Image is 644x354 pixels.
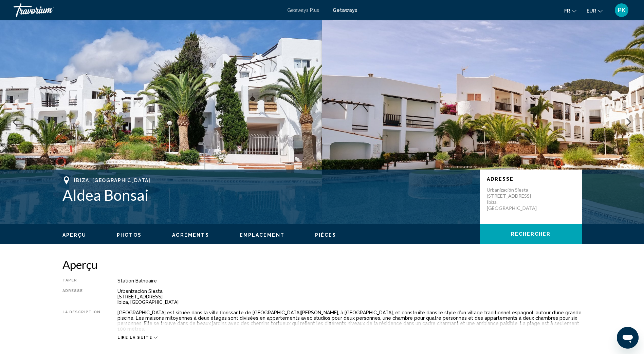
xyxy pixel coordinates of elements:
[315,232,336,238] span: Pièces
[14,3,280,17] a: Travorium
[564,6,576,16] button: Change language
[62,258,582,271] h2: Aperçu
[287,7,319,13] a: Getaways Plus
[62,289,100,305] div: Adresse
[117,232,142,238] button: Photos
[117,278,582,283] div: Station balnéaire
[117,310,582,332] div: [GEOGRAPHIC_DATA] est située dans la ville florissante de [GEOGRAPHIC_DATA][PERSON_NAME], à [GEOG...
[117,335,152,340] span: Lire la suite
[62,310,100,332] div: La description
[240,232,284,238] span: Emplacement
[487,187,541,211] p: Urbanización Siesta [STREET_ADDRESS] Ibiza, [GEOGRAPHIC_DATA]
[618,7,625,14] span: PK
[62,232,87,238] span: Aperçu
[617,327,639,349] iframe: Schaltfläche zum Öffnen des Messaging-Fensters
[587,6,603,16] button: Change currency
[117,232,142,238] span: Photos
[117,289,582,305] div: Urbanización Siesta [STREET_ADDRESS] Ibiza, [GEOGRAPHIC_DATA]
[511,232,551,237] span: Rechercher
[240,232,284,238] button: Emplacement
[564,8,570,14] span: fr
[172,232,209,238] span: Agréments
[480,224,582,244] button: Rechercher
[487,176,575,182] p: Adresse
[315,232,336,238] button: Pièces
[613,3,630,17] button: User Menu
[620,114,637,131] button: Next image
[172,232,209,238] button: Agréments
[62,232,87,238] button: Aperçu
[62,186,473,204] h1: Aldea Bonsai
[333,7,357,13] a: Getaways
[117,335,158,340] button: Lire la suite
[62,278,100,283] div: Taper
[587,8,596,14] span: EUR
[7,114,24,131] button: Previous image
[74,178,151,183] span: Ibiza, [GEOGRAPHIC_DATA]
